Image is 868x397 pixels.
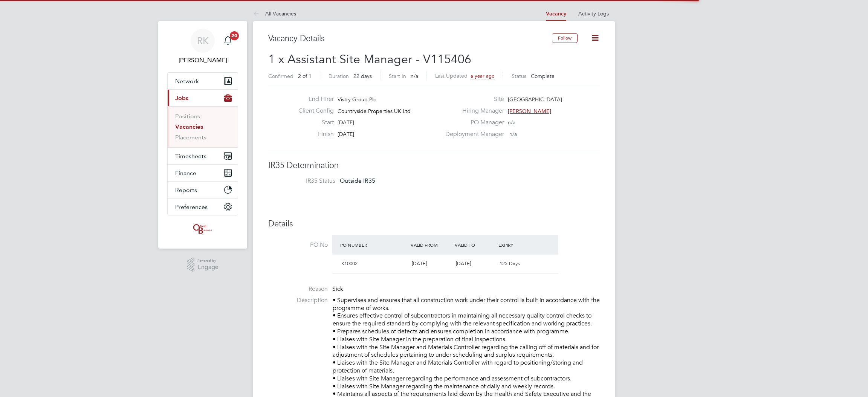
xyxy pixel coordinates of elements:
[338,108,411,115] span: Countryside Properties UK Ltd
[338,96,376,103] span: Vistry Group Plc
[175,123,203,130] a: Vacancies
[253,10,296,17] a: All Vacancies
[435,72,468,79] label: Last Updated
[508,96,562,103] span: [GEOGRAPHIC_DATA]
[268,73,293,79] label: Confirmed
[192,223,214,235] img: oneillandbrennan-logo-retina.png
[411,73,418,79] span: n/a
[167,56,238,65] span: Reece Kershaw
[168,106,238,147] div: Jobs
[168,73,238,89] button: Network
[329,73,349,79] label: Duration
[168,198,238,215] button: Preferences
[292,119,334,127] label: Start
[552,33,578,43] button: Follow
[292,107,334,115] label: Client Config
[268,285,328,293] label: Reason
[441,119,504,127] label: PO Manager
[338,119,354,126] span: [DATE]
[268,296,328,304] label: Description
[197,36,209,46] span: RK
[578,10,609,17] a: Activity Logs
[531,73,555,79] span: Complete
[167,223,238,235] a: Go to home page
[456,260,471,267] span: [DATE]
[268,241,328,249] label: PO No
[276,177,335,185] label: IR35 Status
[175,113,200,120] a: Positions
[168,182,238,198] button: Reports
[187,258,219,272] a: Powered byEngage
[546,11,566,17] a: Vacancy
[353,73,372,79] span: 22 days
[220,29,235,53] a: 20
[175,203,208,211] span: Preferences
[168,148,238,164] button: Timesheets
[175,95,188,102] span: Jobs
[175,78,199,85] span: Network
[471,73,495,79] span: a year ago
[508,108,551,115] span: [PERSON_NAME]
[268,52,471,67] span: 1 x Assistant Site Manager - V115406
[175,169,196,177] span: Finance
[441,95,504,103] label: Site
[268,33,552,44] h3: Vacancy Details
[509,131,517,137] span: n/a
[197,264,219,270] span: Engage
[338,131,354,137] span: [DATE]
[175,186,197,194] span: Reports
[168,165,238,181] button: Finance
[168,90,238,106] button: Jobs
[412,260,427,267] span: [DATE]
[197,258,219,264] span: Powered by
[497,238,541,252] div: Expiry
[292,95,334,103] label: End Hirer
[268,160,600,171] h3: IR35 Determination
[389,73,406,79] label: Start In
[332,285,343,293] span: Sick
[453,238,497,252] div: Valid To
[409,238,453,252] div: Valid From
[158,21,247,249] nav: Main navigation
[338,238,409,252] div: PO Number
[167,29,238,65] a: RK[PERSON_NAME]
[292,130,334,138] label: Finish
[441,107,504,115] label: Hiring Manager
[175,153,206,160] span: Timesheets
[441,130,504,138] label: Deployment Manager
[230,31,239,40] span: 20
[508,119,515,126] span: n/a
[175,134,206,141] a: Placements
[298,73,312,79] span: 2 of 1
[340,177,375,184] span: Outside IR35
[268,218,600,229] h3: Details
[341,260,358,267] span: K10002
[500,260,520,267] span: 125 Days
[512,73,526,79] label: Status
